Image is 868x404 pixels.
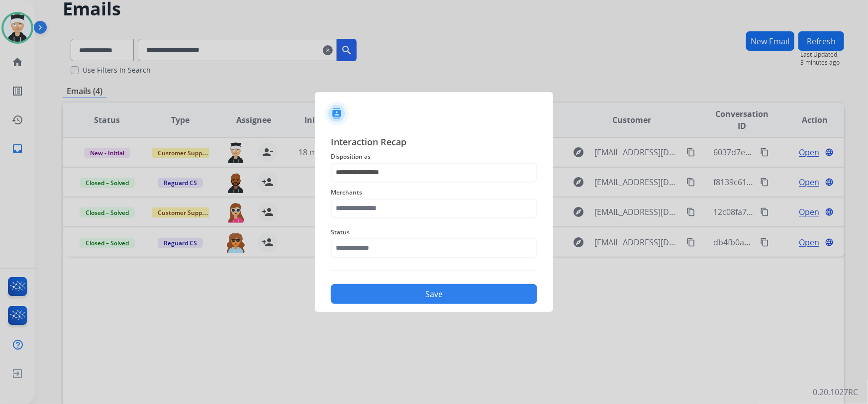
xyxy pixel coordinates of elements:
p: 0.20.1027RC [813,386,858,398]
button: Save [331,284,537,304]
span: Interaction Recap [331,135,537,151]
img: contactIcon [325,101,349,125]
span: Disposition as [331,151,537,163]
span: Status [331,226,537,238]
img: contact-recap-line.svg [331,270,537,271]
span: Merchants [331,187,537,199]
